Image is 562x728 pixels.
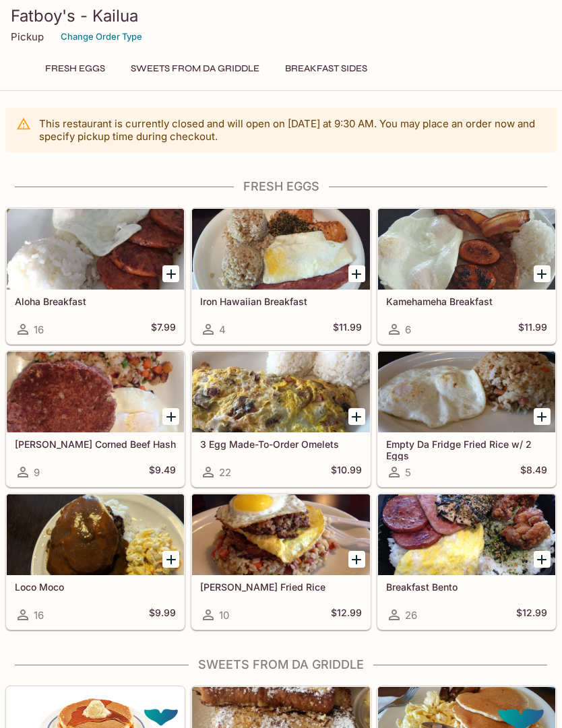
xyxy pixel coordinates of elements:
[200,581,361,593] h5: [PERSON_NAME] Fried Rice
[405,609,417,622] span: 26
[386,296,547,307] h5: Kamehameha Breakfast
[39,117,546,143] p: This restaurant is currently closed and will open on [DATE] at 9:30 AM . You may place an order n...
[191,494,370,630] a: [PERSON_NAME] Fried Rice10$12.99
[348,408,365,425] button: Add 3 Egg Made-To-Order Omelets
[7,209,184,290] div: Aloha Breakfast
[386,581,547,593] h5: Breakfast Bento
[333,321,362,337] h5: $11.99
[6,494,185,630] a: Loco Moco16$9.99
[405,323,411,336] span: 6
[378,352,555,432] div: Empty Da Fridge Fried Rice w/ 2 Eggs
[38,59,113,78] button: FRESH EGGS
[5,179,557,194] h4: FRESH EGGS
[219,609,229,622] span: 10
[191,208,370,344] a: Iron Hawaiian Breakfast4$11.99
[34,323,44,336] span: 16
[200,438,361,450] h5: 3 Egg Made-To-Order Omelets
[34,609,44,622] span: 16
[6,208,185,344] a: Aloha Breakfast16$7.99
[15,581,176,593] h5: Loco Moco
[377,208,556,344] a: Kamehameha Breakfast6$11.99
[377,351,556,487] a: Empty Da Fridge Fried Rice w/ 2 Eggs5$8.49
[386,438,547,461] h5: Empty Da Fridge Fried Rice w/ 2 Eggs
[534,408,551,425] button: Add Empty Da Fridge Fried Rice w/ 2 Eggs
[162,265,179,282] button: Add Aloha Breakfast
[55,26,148,47] button: Change Order Type
[219,466,231,479] span: 22
[192,209,369,290] div: Iron Hawaiian Breakfast
[123,59,267,78] button: SWEETS FROM DA GRIDDLE
[278,59,375,78] button: BREAKFAST SIDES
[200,296,361,307] h5: Iron Hawaiian Breakfast
[11,5,551,26] h3: Fatboy's - Kailua
[149,464,176,480] h5: $9.49
[331,607,362,623] h5: $12.99
[149,607,176,623] h5: $9.99
[520,464,547,480] h5: $8.49
[378,209,555,290] div: Kamehameha Breakfast
[162,408,179,425] button: Add John Papa's Corned Beef Hash
[219,323,226,336] span: 4
[405,466,411,479] span: 5
[192,494,369,575] div: Ali'i Fried Rice
[34,466,40,479] span: 9
[7,494,184,575] div: Loco Moco
[518,321,547,337] h5: $11.99
[191,351,370,487] a: 3 Egg Made-To-Order Omelets22$10.99
[6,351,185,487] a: [PERSON_NAME] Corned Beef Hash9$9.49
[516,607,547,623] h5: $12.99
[348,265,365,282] button: Add Iron Hawaiian Breakfast
[151,321,176,337] h5: $7.99
[15,296,176,307] h5: Aloha Breakfast
[5,657,557,672] h4: SWEETS FROM DA GRIDDLE
[11,30,44,43] p: Pickup
[15,438,176,450] h5: [PERSON_NAME] Corned Beef Hash
[534,551,551,568] button: Add Breakfast Bento
[7,352,184,432] div: John Papa's Corned Beef Hash
[534,265,551,282] button: Add Kamehameha Breakfast
[331,464,362,480] h5: $10.99
[377,494,556,630] a: Breakfast Bento26$12.99
[348,551,365,568] button: Add Ali'i Fried Rice
[162,551,179,568] button: Add Loco Moco
[192,352,369,432] div: 3 Egg Made-To-Order Omelets
[378,494,555,575] div: Breakfast Bento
